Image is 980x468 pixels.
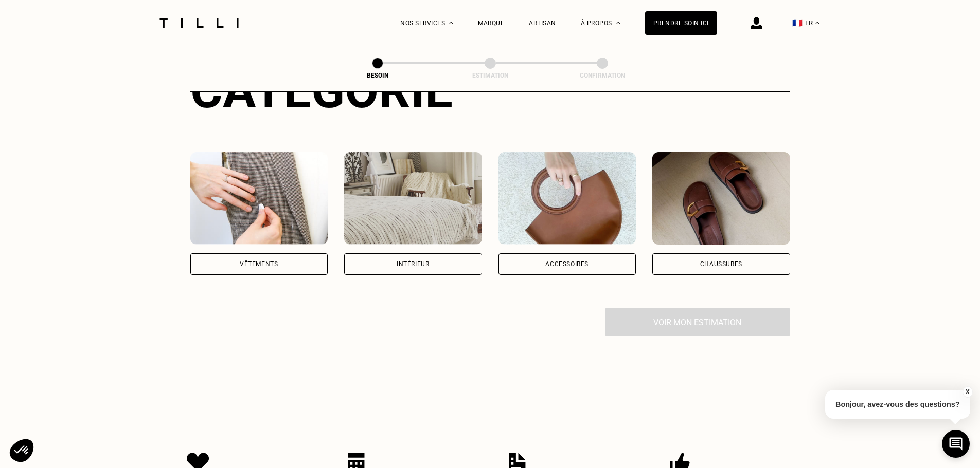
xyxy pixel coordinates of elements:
[156,18,242,28] img: Logo du service de couturière Tilli
[240,261,278,267] div: Vêtements
[825,390,970,419] p: Bonjour, avez-vous des questions?
[529,20,556,27] a: Artisan
[815,22,819,24] img: menu déroulant
[397,261,429,267] div: Intérieur
[616,22,620,24] img: Menu déroulant à propos
[498,152,636,245] img: Accessoires
[439,72,542,79] div: Estimation
[792,18,803,28] span: 🇫🇷
[326,72,429,79] div: Besoin
[645,11,717,35] a: Prendre soin ici
[344,152,482,245] img: Intérieur
[478,20,504,27] a: Marque
[190,152,328,245] img: Vêtements
[551,72,654,79] div: Confirmation
[700,261,742,267] div: Chaussures
[545,261,589,267] div: Accessoires
[962,386,972,398] button: X
[449,22,453,24] img: Menu déroulant
[751,17,762,29] img: icône connexion
[652,152,790,245] img: Chaussures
